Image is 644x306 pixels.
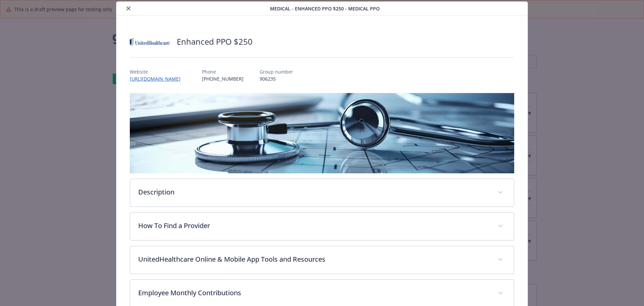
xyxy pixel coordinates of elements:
div: Description [130,179,514,207]
p: 906235 [260,75,293,82]
p: Phone [202,68,244,75]
div: How To Find a Provider [130,213,514,240]
img: United Healthcare Insurance Company [130,32,170,52]
p: [PHONE_NUMBER] [202,75,244,82]
p: Group number [260,68,293,75]
span: Medical - Enhanced PPO $250 - Medical PPO [270,5,380,12]
p: How To Find a Provider [138,221,490,231]
p: Website [130,68,186,75]
img: banner [130,93,515,173]
a: [URL][DOMAIN_NAME] [130,76,186,82]
h2: Enhanced PPO $250 [177,36,253,47]
p: UnitedHealthcare Online & Mobile App Tools and Resources [138,254,490,264]
p: Description [138,187,490,197]
div: UnitedHealthcare Online & Mobile App Tools and Resources [130,246,514,274]
p: Employee Monthly Contributions [138,288,490,298]
button: close [124,4,132,12]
